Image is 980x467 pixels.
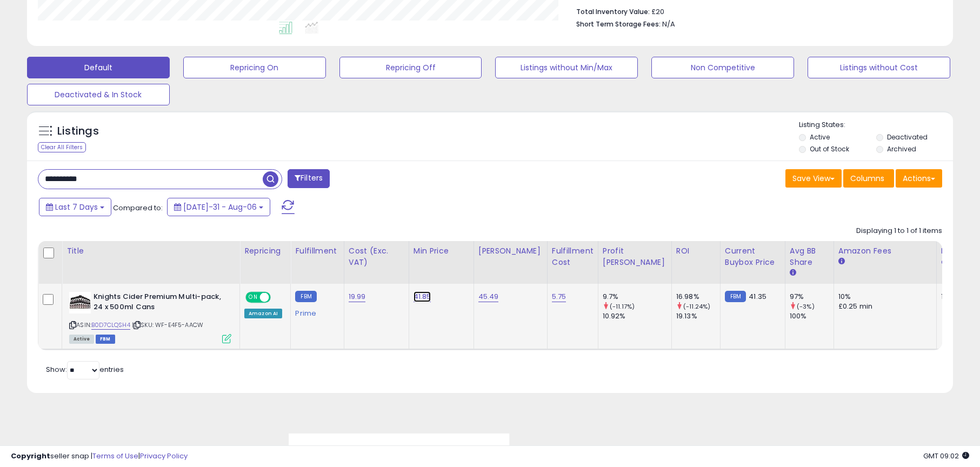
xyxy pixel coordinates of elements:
[576,19,661,29] b: Short Term Storage Fees:
[808,57,950,78] button: Listings without Cost
[183,57,326,78] button: Repricing On
[495,57,638,78] button: Listings without Min/Max
[610,302,635,311] small: (-11.17%)
[676,311,720,321] div: 19.13%
[113,203,163,213] span: Compared to:
[46,364,124,375] span: Show: entries
[603,292,671,302] div: 9.7%
[725,245,781,268] div: Current Buybox Price
[288,169,330,188] button: Filters
[603,245,667,268] div: Profit [PERSON_NAME]
[69,335,94,344] span: All listings currently available for purchase on Amazon
[683,302,710,311] small: (-11.24%)
[27,84,170,105] button: Deactivated & In Stock
[295,245,339,257] div: Fulfillment
[790,245,829,268] div: Avg BB Share
[856,226,942,236] div: Displaying 1 to 1 of 1 items
[91,321,130,330] a: B0D7CLQSH4
[785,169,842,188] button: Save View
[552,245,594,268] div: Fulfillment Cost
[838,292,928,302] div: 10%
[478,291,499,302] a: 45.49
[749,291,766,302] span: 41.35
[183,202,257,212] span: [DATE]-31 - Aug-06
[269,293,286,302] span: OFF
[55,202,98,212] span: Last 7 Days
[576,7,650,16] b: Total Inventory Value:
[349,291,366,302] a: 19.99
[244,309,282,318] div: Amazon AI
[850,173,884,184] span: Columns
[651,57,794,78] button: Non Competitive
[887,144,916,154] label: Archived
[941,292,975,302] div: 1
[941,245,978,268] div: Fulfillable Quantity
[838,257,845,266] small: Amazon Fees.
[94,292,225,315] b: Knights Cider Premium Multi-pack, 24 x 500ml Cans
[797,302,815,311] small: (-3%)
[603,311,671,321] div: 10.92%
[66,245,235,257] div: Title
[896,169,942,188] button: Actions
[843,169,894,188] button: Columns
[799,120,953,130] p: Listing States:
[96,335,115,344] span: FBM
[339,57,482,78] button: Repricing Off
[552,291,566,302] a: 5.75
[676,245,716,257] div: ROI
[414,291,431,302] a: 41.85
[887,132,928,142] label: Deactivated
[246,293,260,302] span: ON
[244,245,286,257] div: Repricing
[69,292,91,313] img: 41dVdYZDetL._SL40_.jpg
[810,132,830,142] label: Active
[349,245,404,268] div: Cost (Exc. VAT)
[810,144,849,154] label: Out of Stock
[478,245,543,257] div: [PERSON_NAME]
[295,291,316,302] small: FBM
[725,291,746,302] small: FBM
[167,198,270,216] button: [DATE]-31 - Aug-06
[27,57,170,78] button: Default
[132,321,203,329] span: | SKU: WF-E4F5-AACW
[790,268,796,278] small: Avg BB Share.
[57,124,99,139] h5: Listings
[662,19,675,29] span: N/A
[38,142,86,152] div: Clear All Filters
[790,292,834,302] div: 97%
[676,292,720,302] div: 16.98%
[39,198,111,216] button: Last 7 Days
[576,4,934,17] li: £20
[790,311,834,321] div: 100%
[69,292,231,342] div: ASIN:
[295,305,335,318] div: Prime
[838,245,932,257] div: Amazon Fees
[414,245,469,257] div: Min Price
[838,302,928,311] div: £0.25 min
